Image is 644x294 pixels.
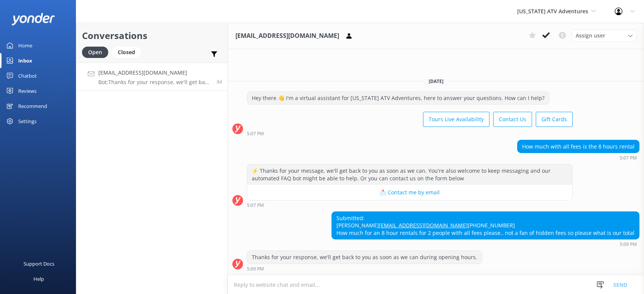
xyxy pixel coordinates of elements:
[517,8,588,15] span: [US_STATE] ATV Adventures
[18,68,37,83] div: Chatbot
[18,99,47,114] div: Recommend
[424,78,448,84] span: [DATE]
[18,83,36,99] div: Reviews
[247,267,264,271] strong: 5:09 PM
[247,266,482,271] div: Sep 15 2025 05:09pm (UTC -07:00) America/Tijuana
[82,48,112,56] a: Open
[332,212,639,239] div: Submitted: [PERSON_NAME] [PHONE_NUMBER] How much for an 8 hour rentals for 2 people with all fees...
[572,30,636,42] div: Assign User
[216,78,222,85] span: Sep 15 2025 05:09pm (UTC -07:00) America/Tijuana
[620,156,637,160] strong: 5:07 PM
[98,69,211,77] h4: [EMAIL_ADDRESS][DOMAIN_NAME]
[98,79,211,86] p: Bot: Thanks for your response, we'll get back to you as soon as we can during opening hours.
[247,131,573,136] div: Sep 15 2025 05:07pm (UTC -07:00) America/Tijuana
[82,28,222,43] h2: Conversations
[18,53,32,68] div: Inbox
[620,242,637,247] strong: 5:09 PM
[112,48,145,56] a: Closed
[24,256,54,271] div: Support Docs
[247,202,573,208] div: Sep 15 2025 05:07pm (UTC -07:00) America/Tijuana
[76,63,227,91] a: [EMAIL_ADDRESS][DOMAIN_NAME]Bot:Thanks for your response, we'll get back to you as soon as we can...
[493,112,532,127] button: Contact Us
[235,31,339,41] h3: [EMAIL_ADDRESS][DOMAIN_NAME]
[18,114,36,129] div: Settings
[11,13,55,25] img: yonder-white-logo.png
[517,155,639,160] div: Sep 15 2025 05:07pm (UTC -07:00) America/Tijuana
[247,203,264,208] strong: 5:07 PM
[112,47,141,58] div: Closed
[576,31,605,40] span: Assign user
[247,251,482,264] div: Thanks for your response, we'll get back to you as soon as we can during opening hours.
[247,164,572,185] div: ⚡ Thanks for your message, we'll get back to you as soon as we can. You're also welcome to keep m...
[82,47,108,58] div: Open
[33,271,44,286] div: Help
[247,92,549,105] div: Hey there 👋 I'm a virtual assistant for [US_STATE] ATV Adventures, here to answer your questions....
[247,131,264,136] strong: 5:07 PM
[379,222,468,229] a: [EMAIL_ADDRESS][DOMAIN_NAME]
[518,140,639,153] div: How much with all fees is the 8 hours rental
[423,112,489,127] button: Tours Live Availability
[331,241,639,247] div: Sep 15 2025 05:09pm (UTC -07:00) America/Tijuana
[18,38,32,53] div: Home
[536,112,573,127] button: Gift Cards
[247,185,572,200] button: 📩 Contact me by email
